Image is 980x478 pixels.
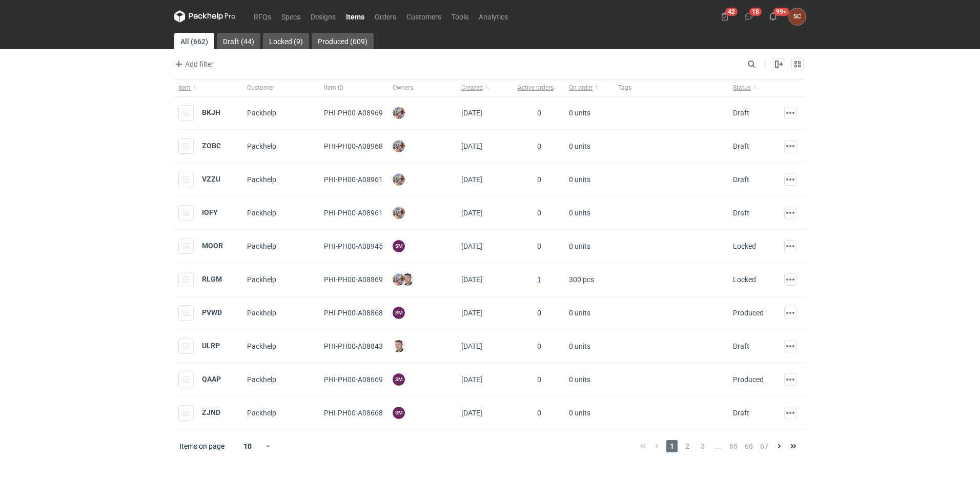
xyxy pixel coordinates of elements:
a: Locked (9) [263,33,309,49]
div: Draft [733,108,749,118]
span: 65 [728,440,739,452]
div: 0 units [565,296,614,330]
a: VZZU [202,175,220,183]
span: 0 units [569,138,590,154]
span: 0 units [569,238,590,254]
span: Packhelp [247,109,276,117]
div: [DATE] [457,263,514,296]
figcaption: SM [393,373,405,386]
a: ZOBC [202,142,221,150]
strong: IOFY [202,208,218,216]
span: 66 [743,440,754,452]
div: 0 units [565,330,614,363]
button: Actions [784,407,797,419]
span: 0 [537,175,541,184]
span: PHI-PH00-A08969 [324,109,383,117]
div: 0 units [565,196,614,230]
button: Actions [784,173,797,186]
div: 10 [231,439,264,453]
span: 1 [666,440,678,452]
a: BKJH [202,108,220,116]
a: Customers [401,10,446,23]
button: 99+ [765,8,781,25]
div: Draft [733,208,749,218]
span: Packhelp [247,342,276,350]
a: ULRP [202,342,220,350]
span: Packhelp [247,142,276,150]
span: Add filter [173,58,214,70]
div: [DATE] [457,296,514,330]
span: Packhelp [247,275,276,284]
span: Customer [247,84,274,92]
span: 0 [537,109,541,117]
button: On order [565,79,614,96]
span: Packhelp [247,175,276,184]
button: Created [457,79,514,96]
img: Michał Palasek [393,273,405,286]
button: Actions [784,273,797,286]
div: Draft [733,408,749,418]
button: 42 [717,8,733,25]
span: ... [712,440,724,452]
div: [DATE] [457,163,514,196]
span: PHI-PH00-A08868 [324,309,383,317]
input: Search [745,58,778,70]
button: Actions [784,140,797,152]
span: PHI-PH00-A08945 [324,242,383,250]
span: PHI-PH00-A08961 [324,175,383,184]
div: 0 units [565,363,614,396]
a: PVWD [202,308,222,316]
img: Michał Palasek [393,107,405,119]
a: 1 [537,275,541,284]
a: Analytics [474,10,513,23]
button: SC [789,8,806,25]
div: Produced [733,374,764,385]
div: [DATE] [457,96,514,130]
div: [DATE] [457,230,514,263]
div: 300 pcs [565,263,614,296]
span: 0 units [569,171,590,188]
span: Item [178,84,191,92]
div: 0 units [565,163,614,196]
button: Active orders [514,79,565,96]
span: Status [733,84,751,92]
span: Packhelp [247,375,276,384]
span: 0 [537,409,541,417]
a: RLGM [202,275,222,283]
span: PHI-PH00-A08968 [324,142,383,150]
img: Maciej Sikora [401,273,414,286]
span: 0 units [569,105,590,121]
span: PHI-PH00-A08843 [324,342,383,350]
div: Sylwia Cichórz [789,8,806,25]
button: Actions [784,207,797,219]
span: 0 [537,309,541,317]
span: Packhelp [247,242,276,250]
a: QAAP [202,375,221,383]
span: Owners [393,84,413,92]
a: ZJND [202,408,220,416]
img: Michał Palasek [393,207,405,219]
a: Draft (44) [217,33,260,49]
span: 0 [537,142,541,150]
a: Produced (609) [312,33,374,49]
button: Status [729,79,780,96]
span: 300 pcs [569,271,594,288]
a: Orders [370,10,401,23]
div: [DATE] [457,196,514,230]
div: [DATE] [457,330,514,363]
a: Items [341,10,370,23]
span: PHI-PH00-A08869 [324,275,383,284]
span: 0 units [569,205,590,221]
a: RFQs [249,10,276,23]
div: [DATE] [457,396,514,430]
a: Designs [305,10,341,23]
figcaption: SM [393,307,405,319]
